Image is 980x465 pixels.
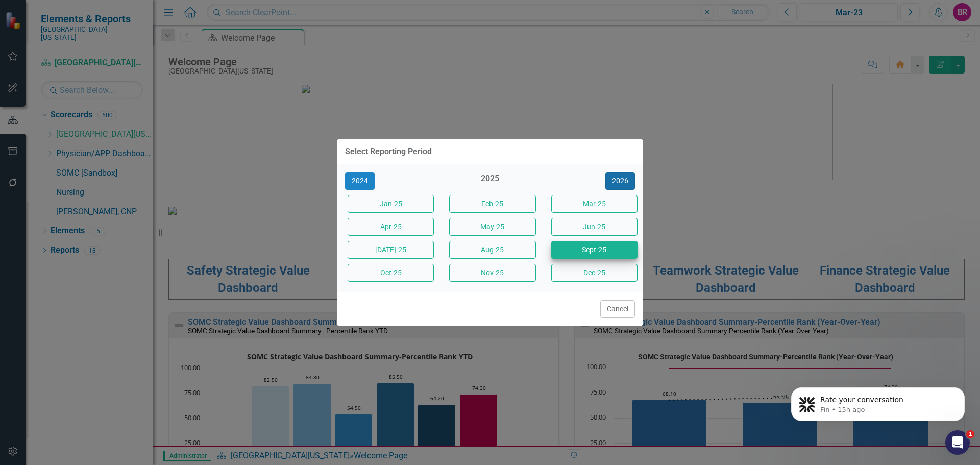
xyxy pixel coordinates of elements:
button: Dec-25 [551,264,638,282]
button: Cancel [600,300,635,318]
button: Mar-25 [551,195,638,213]
iframe: Intercom live chat [945,430,970,455]
button: Jun-25 [551,218,638,236]
div: Select Reporting Period [345,147,432,156]
button: 2024 [345,172,375,190]
button: Aug-25 [449,241,535,259]
button: May-25 [449,218,535,236]
button: 2026 [605,172,635,190]
span: 1 [966,430,974,438]
button: Jan-25 [348,195,434,213]
button: Apr-25 [348,218,434,236]
button: Oct-25 [348,264,434,282]
iframe: Intercom notifications message [776,366,980,437]
div: 2025 [447,173,533,190]
button: Sept-25 [551,241,638,259]
button: Feb-25 [449,195,535,213]
button: [DATE]-25 [348,241,434,259]
button: Nov-25 [449,264,535,282]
